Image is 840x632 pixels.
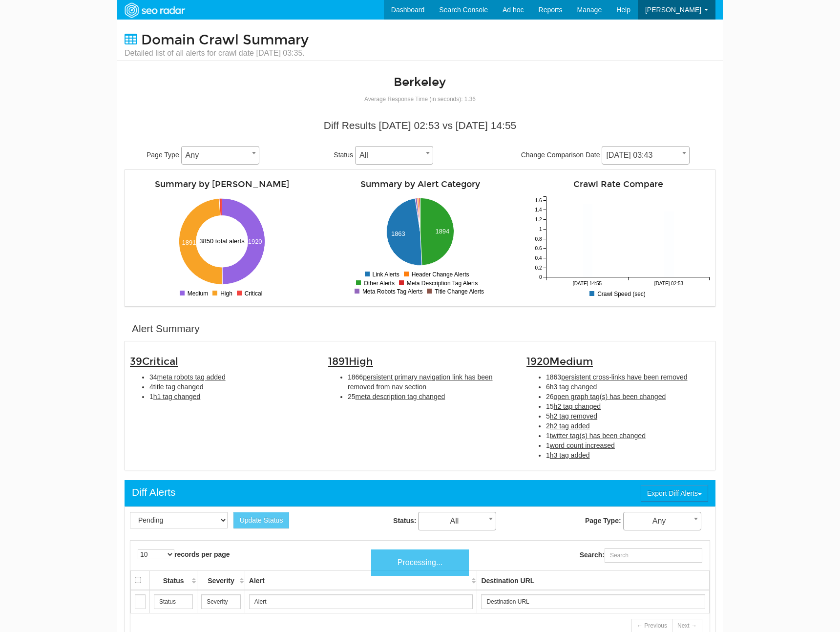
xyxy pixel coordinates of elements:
[132,118,708,133] div: Diff Results [DATE] 02:53 vs [DATE] 14:55
[154,594,193,609] input: Search
[477,570,710,590] th: Destination URL
[356,148,433,162] span: All
[554,393,666,400] span: open graph tag(s) has been changed
[199,237,245,245] text: 3850 total alerts
[153,393,201,400] span: h1 tag changed
[121,1,188,19] img: SEORadar
[348,392,512,401] li: 25
[539,6,563,14] span: Reports
[554,402,601,410] span: h2 tag changed
[138,549,230,559] label: records per page
[546,411,710,421] li: 5
[546,450,710,460] li: 1
[546,421,710,431] li: 2
[535,265,542,271] tspan: 0.2
[539,274,542,280] tspan: 0
[348,373,493,391] span: persistent primary navigation link has been removed from nav section
[503,6,524,14] span: Ad hoc
[418,512,496,530] span: All
[526,180,710,189] h4: Crawl Rate Compare
[550,442,615,449] span: word count increased
[197,570,245,590] th: Severity
[623,512,701,530] span: Any
[355,146,433,165] span: All
[233,512,290,528] button: Update Status
[549,355,593,368] span: Medium
[364,96,476,103] small: Average Response Time (in seconds): 1.36
[616,6,630,14] span: Help
[348,372,512,392] li: 1866
[645,6,701,14] span: [PERSON_NAME]
[546,382,710,392] li: 6
[535,217,542,222] tspan: 1.2
[393,517,416,525] strong: Status:
[138,549,174,559] select: records per page
[605,548,702,563] input: Search:
[535,198,542,203] tspan: 1.6
[135,594,146,609] input: Search
[535,207,542,212] tspan: 1.4
[181,146,259,165] span: Any
[521,151,600,159] span: Change Comparison Date
[535,246,542,251] tspan: 0.6
[249,594,473,609] input: Search
[602,148,689,162] span: 10/03/2025 03:43
[182,148,259,162] span: Any
[130,180,314,189] h4: Summary by [PERSON_NAME]
[546,431,710,441] li: 1
[132,321,200,336] div: Alert Summary
[142,355,178,368] span: Critical
[149,372,314,382] li: 34
[550,422,590,430] span: h2 tag added
[328,355,373,368] span: 1891
[201,594,241,609] input: Search
[539,227,542,232] tspan: 1
[546,392,710,401] li: 26
[130,355,178,368] span: 39
[550,451,590,459] span: h3 tag added
[546,372,710,382] li: 1863
[526,355,593,368] span: 1920
[245,570,477,590] th: Alert
[150,570,197,590] th: Status
[535,236,542,242] tspan: 0.8
[585,517,621,525] strong: Page Type:
[550,432,646,440] span: twitter tag(s) has been changed
[147,151,179,159] span: Page Type
[149,382,314,392] li: 4
[535,255,542,261] tspan: 0.4
[550,383,597,391] span: h3 tag changed
[132,485,175,500] div: Diff Alerts
[149,392,314,401] li: 1
[573,281,602,286] tspan: [DATE] 14:55
[546,441,710,450] li: 1
[157,373,226,381] span: meta robots tag added
[349,355,373,368] span: High
[153,383,204,391] span: title tag changed
[624,514,701,528] span: Any
[419,514,496,528] span: All
[334,151,353,159] span: Status
[328,180,512,189] h4: Summary by Alert Category
[550,412,597,420] span: h2 tag removed
[577,6,602,14] span: Manage
[654,281,684,286] tspan: [DATE] 02:53
[561,373,687,381] span: persistent cross-links have been removed
[481,594,705,609] input: Search
[394,75,446,89] a: Berkeley
[602,146,690,165] span: 10/03/2025 03:43
[546,401,710,411] li: 15
[371,549,469,576] div: Processing...
[641,485,708,502] button: Export Diff Alerts
[580,548,702,563] label: Search:
[356,393,445,400] span: meta description tag changed
[141,32,309,48] span: Domain Crawl Summary
[125,48,309,59] small: Detailed list of all alerts for crawl date [DATE] 03:35.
